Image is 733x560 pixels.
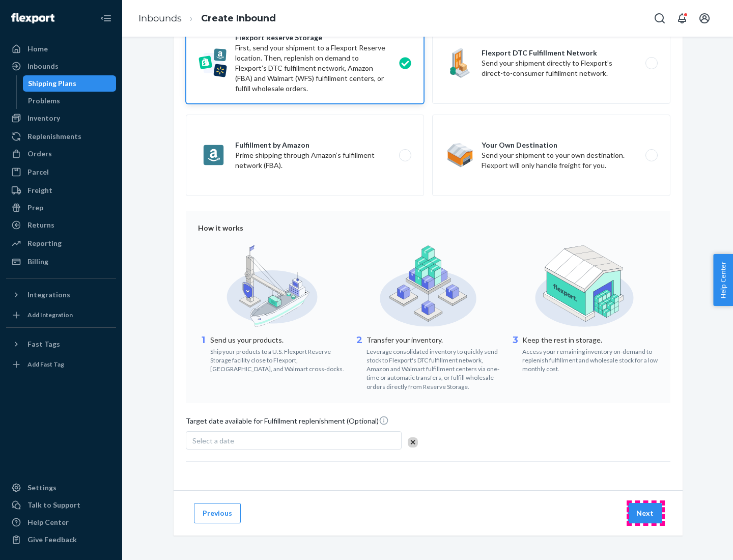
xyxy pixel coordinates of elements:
div: Inbounds [27,61,59,71]
button: Fast Tags [6,336,116,352]
a: Prep [6,200,116,216]
a: Add Fast Tag [6,356,116,373]
div: Give Feedback [27,535,77,545]
button: Open Search Box [650,8,670,29]
button: Next [628,503,662,523]
div: Freight [27,185,52,195]
div: Settings [27,483,57,493]
p: Send us your products. [210,335,346,345]
a: Replenishments [6,128,116,145]
a: Home [6,41,116,57]
div: Ship your products to a U.S. Flexport Reserve Storage facility close to Flexport, [GEOGRAPHIC_DAT... [210,345,346,373]
div: Help Center [27,517,69,527]
ol: breadcrumbs [130,4,284,34]
div: Problems [28,96,60,106]
button: Give Feedback [6,531,116,548]
div: Replenishments [27,131,81,142]
a: Help Center [6,514,116,530]
div: Home [27,44,48,54]
div: Returns [27,220,54,230]
div: Add Fast Tag [27,360,64,369]
a: Reporting [6,235,116,251]
div: Add Integration [27,311,73,319]
a: Inventory [6,110,116,126]
a: Returns [6,217,116,233]
a: Problems [23,93,117,109]
a: Inbounds [138,13,182,24]
div: Reporting [27,238,62,248]
button: Help Center [713,254,733,306]
button: Integrations [6,287,116,303]
a: Inbounds [6,58,116,74]
div: Orders [27,149,52,159]
div: 1 [198,334,208,373]
button: Previous [194,503,241,523]
div: Integrations [27,290,70,300]
a: Talk to Support [6,497,116,513]
a: Billing [6,254,116,270]
a: Parcel [6,164,116,180]
p: Transfer your inventory. [366,335,502,345]
button: Open notifications [672,8,692,29]
div: Billing [27,257,48,267]
a: Orders [6,146,116,162]
div: Leverage consolidated inventory to quickly send stock to Flexport's DTC fulfillment network, Amaz... [366,345,502,391]
div: Shipping Plans [28,78,76,89]
button: Open account menu [694,8,715,29]
div: Parcel [27,167,49,177]
a: Freight [6,182,116,199]
div: Access your remaining inventory on-demand to replenish fulfillment and wholesale stock for a low ... [522,345,658,373]
a: Add Integration [6,307,116,323]
div: Prep [27,203,43,213]
span: Target date available for Fulfillment replenishment (Optional) [186,415,389,430]
div: Talk to Support [27,500,80,510]
a: Create Inbound [201,13,276,24]
div: 3 [510,334,520,373]
p: Keep the rest in storage. [522,335,658,345]
div: Inventory [27,113,60,123]
img: Flexport logo [11,13,54,23]
a: Shipping Plans [23,75,117,92]
div: 2 [354,334,364,391]
div: Fast Tags [27,339,60,349]
div: How it works [198,223,658,233]
a: Settings [6,480,116,496]
button: Close Navigation [96,8,116,29]
span: Select a date [192,436,234,445]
